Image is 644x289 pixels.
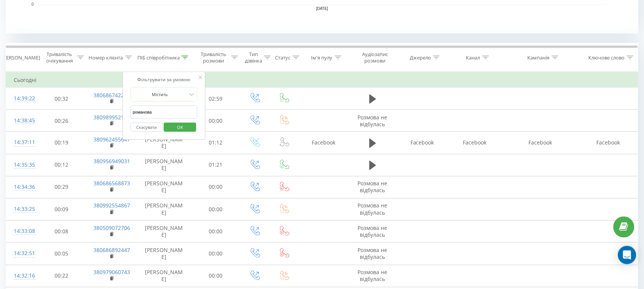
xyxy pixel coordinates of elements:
a: 380992554867 [93,202,130,209]
td: [PERSON_NAME] [137,176,191,198]
div: 14:33:08 [14,224,29,239]
td: [PERSON_NAME] [137,154,191,176]
div: Статус [275,55,291,61]
div: Джерело [410,55,431,61]
div: 14:37:11 [14,135,29,150]
span: Розмова не відбулась [358,269,388,283]
text: [DATE] [316,7,328,11]
div: Номер клієнта [89,55,123,61]
a: 380686568873 [93,180,130,187]
a: 380962455647 [93,136,130,143]
a: 380686742218 [93,92,130,99]
td: [PERSON_NAME] [137,132,191,154]
a: 380686892447 [93,247,130,254]
td: Facebook [580,132,638,154]
td: [PERSON_NAME] [137,265,191,287]
td: 00:00 [191,176,240,198]
span: Розмова не відбулась [358,180,388,194]
td: 00:09 [37,199,86,221]
div: 14:35:35 [14,158,29,173]
td: 00:12 [37,154,86,176]
td: 00:08 [37,221,86,243]
div: Канал [466,55,480,61]
div: ПІБ співробітника [137,55,180,61]
td: 00:00 [191,243,240,265]
span: Розмова не відбулась [358,114,388,128]
text: 0 [31,2,34,6]
td: Facebook [396,132,449,154]
div: 14:32:51 [14,246,29,261]
td: Facebook [449,132,501,154]
a: 380956949031 [93,158,130,165]
td: 00:00 [191,110,240,132]
td: 00:19 [37,132,86,154]
div: Ім'я пулу [311,55,333,61]
a: 380509072706 [93,225,130,232]
td: Facebook [501,132,580,154]
td: Сьогодні [6,72,638,88]
a: 380989952193 [93,114,130,121]
div: Аудіозапис розмови [356,51,394,64]
td: 00:29 [37,176,86,198]
div: 14:33:25 [14,202,29,217]
div: 14:34:36 [14,180,29,195]
td: 01:21 [191,154,240,176]
div: 14:32:16 [14,269,29,284]
input: Введіть значення [130,106,198,119]
div: Тривалість очікування [44,51,75,64]
td: [PERSON_NAME] [137,221,191,243]
button: OK [164,123,196,132]
td: Facebook [298,132,349,154]
td: 00:22 [37,265,86,287]
td: 00:26 [37,110,86,132]
div: Кампанія [528,55,550,61]
div: 14:38:45 [14,113,29,128]
a: 380979060743 [93,269,130,276]
td: 02:59 [191,88,240,110]
div: Фільтрувати за умовою [130,76,198,83]
td: 00:00 [191,199,240,221]
td: 00:32 [37,88,86,110]
span: Розмова не відбулась [358,247,388,261]
td: 01:12 [191,132,240,154]
div: 14:39:22 [14,91,29,106]
td: 00:00 [191,265,240,287]
div: Ключове слово [589,55,625,61]
td: [PERSON_NAME] [137,243,191,265]
td: 00:00 [191,221,240,243]
div: Тривалість розмови [198,51,229,64]
div: Тип дзвінка [245,51,262,64]
span: Розмова не відбулась [358,225,388,239]
div: Open Intercom Messenger [618,246,636,264]
span: OK [169,121,191,133]
td: [PERSON_NAME] [137,199,191,221]
span: Розмова не відбулась [358,202,388,216]
div: [PERSON_NAME] [2,55,40,61]
td: 00:05 [37,243,86,265]
button: Скасувати [130,123,163,132]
